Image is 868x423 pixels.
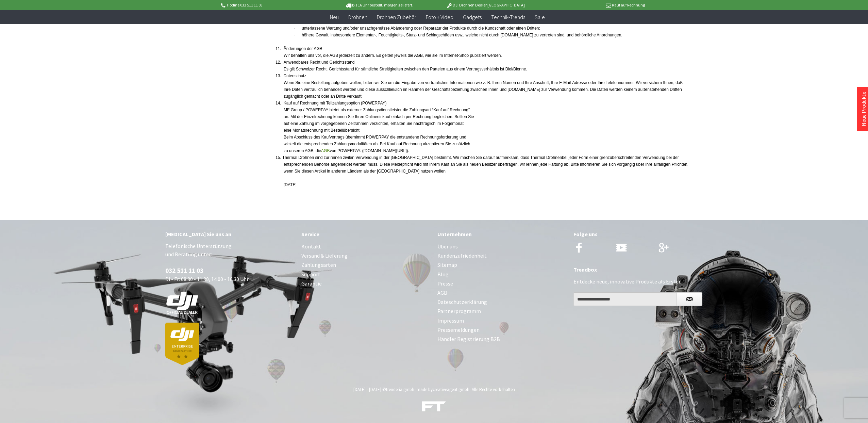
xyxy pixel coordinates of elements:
a: Neu [325,10,344,24]
div: Unternehmen [437,230,567,239]
a: Händler Registrierung B2B [437,335,567,344]
a: Sitemap [437,260,567,270]
a: Drohnen [344,10,372,24]
a: Zahlungsarten [301,260,431,270]
span: Anwendbares Recht und Gerichtsstand Es gilt Schweizer Recht. Gerichtsstand für sämtliche Streitig... [284,60,527,71]
a: Drohnen Zubehör [372,10,421,24]
span: Datenschutz Wenn Sie eine Bestellung aufgeben wollen, bitten wir Sie um die Eingabe von vertrauli... [284,74,683,99]
a: 032 511 11 03 [165,266,203,275]
p: Telefonische Unterstützung und Beratung unter: Di - Fr: 08:30 - 11.30, 14.00 - 16.30 Uhr [165,242,295,365]
span: höhere Gewalt, insbesondere Elementar-, Feuchtigkeits-, Sturz- und Schlagschäden usw., welche nic... [302,33,622,37]
a: Kontakt [301,242,431,251]
p: Entdecke neue, innovative Produkte als Erster. [573,277,703,286]
span: 13. [276,74,284,78]
a: DJI Drohnen, Trends & Gadgets Shop [422,402,446,414]
a: Neue Produkte [860,92,867,126]
p: DJI Drohnen Dealer [GEOGRAPHIC_DATA] [432,1,538,9]
a: Kundenzufriedenheit [437,251,567,260]
div: [DATE] - [DATE] © - made by - Alle Rechte vorbehalten [167,387,701,392]
a: Sale [530,10,550,24]
div: Service [301,230,431,239]
button: Newsletter abonnieren [677,292,702,306]
span: Neu [330,14,339,20]
span: Drohnen Zubehör [377,14,416,20]
div: Trendbox [573,265,703,274]
p: Bis 16 Uhr bestellt, morgen geliefert. [326,1,432,9]
p: Hotline 032 511 11 03 [220,1,326,9]
div: Folge uns [573,230,703,239]
a: Impressum [437,316,567,325]
span: · [294,33,302,37]
input: Ihre E-Mail Adresse [573,292,677,306]
a: Gadgets [458,10,486,24]
span: Kauf auf Rechnung mit Teilzahlungsoption (POWERPAY) MF Group / POWERPAY bietet als externer Zahlu... [284,101,474,153]
span: Drohnen [348,14,367,20]
a: Dateschutzerklärung [437,297,567,307]
a: Garantie [301,279,431,288]
a: Versand & Lieferung [301,251,431,260]
span: Änderungen der AGB Wir behalten uns vor, die AGB jederzeit zu ändern. Es gelten jeweils die AGB, ... [284,46,502,58]
a: Support [301,270,431,279]
span: 12. [276,60,284,65]
a: Partnerprogramm [437,307,567,316]
span: 11. [276,46,284,51]
a: Technik-Trends [486,10,530,24]
span: · [294,26,302,31]
span: Foto + Video [426,14,453,20]
span: 15. Thermal Drohnen sind zur reinen zivilen Verwendung in der [GEOGRAPHIC_DATA] bestimmt. Wir mac... [276,155,688,187]
a: Blog [437,270,567,279]
span: Sale [535,14,545,20]
a: Foto + Video [421,10,458,24]
a: Presse [437,279,567,288]
a: creativeagent gmbh [433,387,469,392]
a: AGB [437,288,567,297]
img: ft-white-trans-footer.png [422,401,446,412]
span: Gadgets [463,14,482,20]
span: unterlassene Wartung und/oder unsachgemässe Abänderung oder Reparatur der Produkte durch die Kund... [302,26,540,31]
img: dji-partner-enterprise_goldLoJgYOWPUIEBO.png [165,323,199,365]
a: Über uns [437,242,567,251]
a: AGB [321,148,330,153]
a: trenderia gmbh [386,387,414,392]
span: Technik-Trends [491,14,525,20]
p: Kauf auf Rechnung [538,1,645,9]
a: Pressemeldungen [437,325,567,335]
img: white-dji-schweiz-logo-official_140x140.png [165,291,199,314]
span: 14. [276,101,284,105]
div: [MEDICAL_DATA] Sie uns an [165,230,295,239]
